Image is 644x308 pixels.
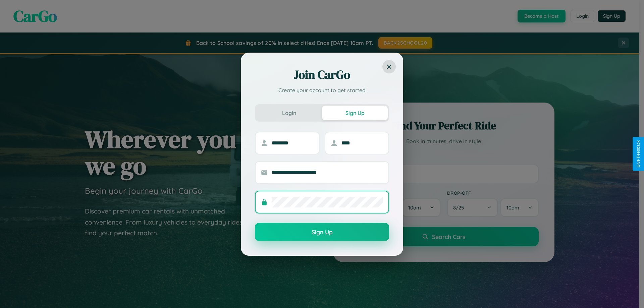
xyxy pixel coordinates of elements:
[322,106,388,120] button: Sign Up
[636,140,641,168] div: Give Feedback
[256,106,322,120] button: Login
[255,67,389,83] h2: Join CarGo
[255,223,389,241] button: Sign Up
[255,86,389,94] p: Create your account to get started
